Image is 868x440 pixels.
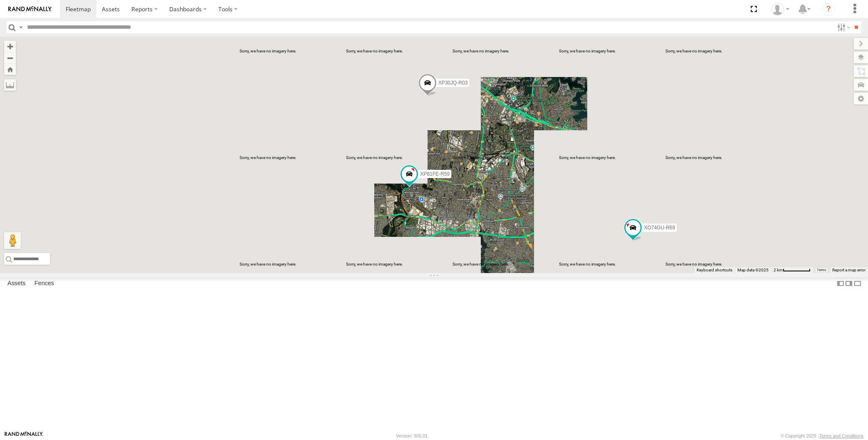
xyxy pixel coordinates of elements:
[853,277,862,289] label: Hide Summary Table
[817,268,826,272] a: Terms
[4,232,21,249] button: Drag Pegman onto the map to open Street View
[4,79,16,91] label: Measure
[781,433,863,438] div: © Copyright 2025 -
[644,225,675,231] span: XO74GU-R69
[832,268,866,272] a: Report a map error
[854,93,868,104] label: Map Settings
[697,267,732,273] button: Keyboard shortcuts
[4,64,16,75] button: Zoom Home
[845,277,853,289] label: Dock Summary Table to the Right
[4,41,16,52] button: Zoom in
[438,80,467,86] span: XP30JQ-R03
[774,268,783,272] span: 2 km
[396,433,428,438] div: Version: 305.01
[771,267,813,273] button: Map Scale: 2 km per 63 pixels
[834,21,852,33] label: Search Filter Options
[737,268,769,272] span: Map data ©2025
[30,278,58,289] label: Fences
[4,52,16,64] button: Zoom out
[420,171,450,177] span: XP81FE-R59
[17,21,24,33] label: Search Query
[822,2,835,16] i: ?
[8,6,52,12] img: rand-logo.svg
[836,277,845,289] label: Dock Summary Table to the Left
[768,3,792,15] div: Quang MAC
[3,278,30,289] label: Assets
[5,432,43,440] a: Visit our Website
[819,433,863,438] a: Terms and Conditions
